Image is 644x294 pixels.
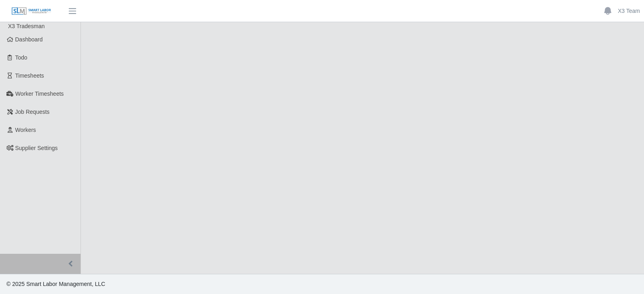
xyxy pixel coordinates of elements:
span: X3 Tradesman [8,23,45,29]
span: Supplier Settings [15,145,58,151]
a: X3 Team [618,7,640,15]
span: Workers [15,127,36,133]
span: Job Requests [15,109,50,115]
span: Todo [15,54,27,61]
span: © 2025 Smart Labor Management, LLC [6,281,105,287]
img: SLM Logo [11,7,52,16]
span: Worker Timesheets [15,90,64,97]
span: Dashboard [15,36,43,43]
span: Timesheets [15,72,44,79]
